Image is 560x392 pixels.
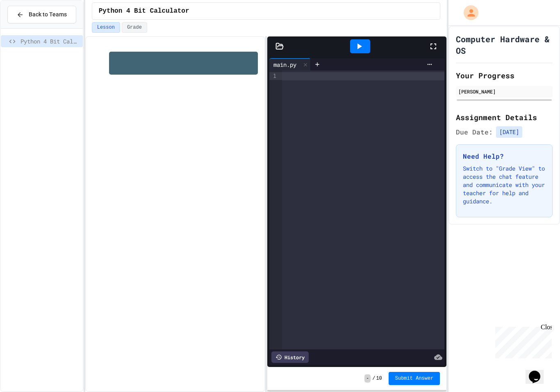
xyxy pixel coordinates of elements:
[376,375,382,382] span: 10
[269,58,311,71] div: main.py
[3,3,57,52] div: Chat with us now!Close
[269,72,278,80] div: 1
[29,10,67,19] span: Back to Teams
[395,375,434,382] span: Submit Answer
[456,127,493,137] span: Due Date:
[92,22,120,33] button: Lesson
[492,324,552,358] iframe: chat widget
[364,374,371,383] span: -
[389,372,440,385] button: Submit Answer
[271,351,309,363] div: History
[458,88,550,95] div: [PERSON_NAME]
[526,359,552,384] iframe: chat widget
[7,6,76,23] button: Back to Teams
[122,22,147,33] button: Grade
[463,151,546,161] h3: Need Help?
[456,112,553,123] h2: Assignment Details
[496,126,522,138] span: [DATE]
[455,3,480,22] div: My Account
[463,164,546,205] p: Switch to "Grade View" to access the chat feature and communicate with your teacher for help and ...
[456,33,553,56] h1: Computer Hardware & OS
[20,37,80,46] span: Python 4 Bit Calculator
[456,70,553,81] h2: Your Progress
[372,375,375,382] span: /
[269,60,300,69] div: main.py
[99,6,189,16] span: Python 4 Bit Calculator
